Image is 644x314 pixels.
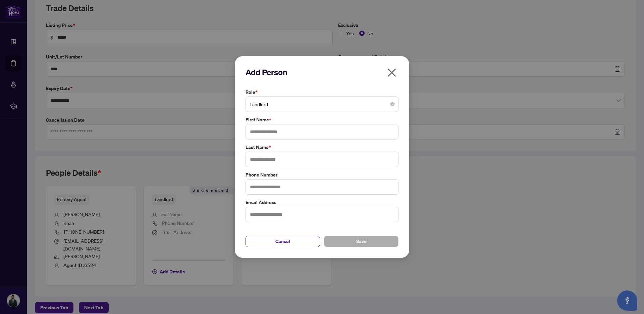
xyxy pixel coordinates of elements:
[390,102,394,106] span: close-circle
[246,199,398,206] label: Email Address
[386,67,397,78] span: close
[246,88,398,96] label: Role
[324,236,398,247] button: Save
[246,171,398,179] label: Phone Number
[246,116,398,123] label: First Name
[246,236,320,247] button: Cancel
[246,67,398,78] h2: Add Person
[250,98,394,111] span: Landlord
[246,144,398,151] label: Last Name
[275,236,290,247] span: Cancel
[617,290,637,311] button: Open asap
